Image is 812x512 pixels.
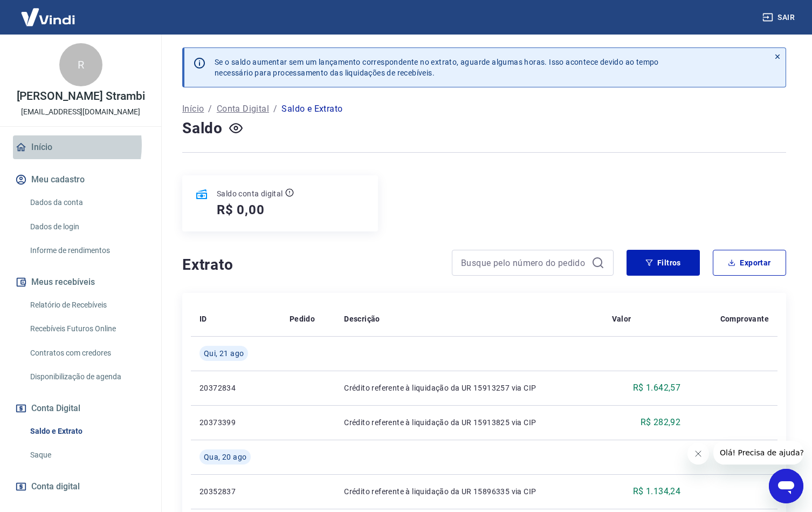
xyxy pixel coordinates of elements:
p: Saldo e Extrato [281,103,342,115]
iframe: Botão para abrir a janela de mensagens [769,469,803,503]
iframe: Mensagem da empresa [713,441,803,465]
h4: Extrato [182,254,439,276]
button: Filtros [627,250,700,276]
p: ID [199,313,207,324]
a: Disponibilização de agenda [26,366,148,388]
a: Relatório de Recebíveis [26,294,148,316]
p: Crédito referente à liquidação da UR 15896335 via CIP [344,486,594,497]
a: Informe de rendimentos [26,240,148,262]
p: Pedido [290,313,315,324]
div: R [59,43,102,86]
p: Comprovante [720,313,769,324]
a: Contratos com credores [26,342,148,364]
span: Olá! Precisa de ajuda? [6,8,91,16]
p: [PERSON_NAME] Strambi [17,91,145,102]
button: Meus recebíveis [13,270,148,294]
p: Se o saldo aumentar sem um lançamento correspondente no extrato, aguarde algumas horas. Isso acon... [215,57,659,78]
a: Início [13,135,148,159]
p: [EMAIL_ADDRESS][DOMAIN_NAME] [21,106,140,118]
img: Vindi [13,1,83,33]
button: Meu cadastro [13,168,148,192]
a: Conta Digital [217,103,269,115]
a: Conta digital [13,475,148,499]
span: Qua, 20 ago [204,452,246,462]
p: Saldo conta digital [217,188,283,199]
p: Descrição [344,313,380,324]
button: Conta Digital [13,397,148,420]
p: Valor [612,313,631,324]
a: Início [182,103,204,115]
h4: Saldo [182,118,223,139]
span: Conta digital [31,479,80,494]
a: Recebíveis Futuros Online [26,318,148,340]
iframe: Fechar mensagem [687,443,709,465]
p: R$ 1.642,57 [633,381,680,394]
a: Saldo e Extrato [26,420,148,442]
p: / [208,103,212,115]
p: R$ 1.134,24 [633,485,680,498]
p: 20352837 [199,486,272,497]
p: 20372834 [199,383,272,393]
p: 20373399 [199,417,272,428]
span: Qui, 21 ago [204,348,244,359]
button: Exportar [713,250,786,276]
input: Busque pelo número do pedido [461,255,587,271]
h5: R$ 0,00 [217,201,265,219]
p: / [273,103,277,115]
p: Crédito referente à liquidação da UR 15913257 via CIP [344,383,594,393]
a: Saque [26,444,148,466]
p: R$ 282,92 [641,416,681,429]
a: Dados de login [26,216,148,238]
p: Crédito referente à liquidação da UR 15913825 via CIP [344,417,594,428]
button: Sair [760,8,799,28]
a: Dados da conta [26,192,148,214]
